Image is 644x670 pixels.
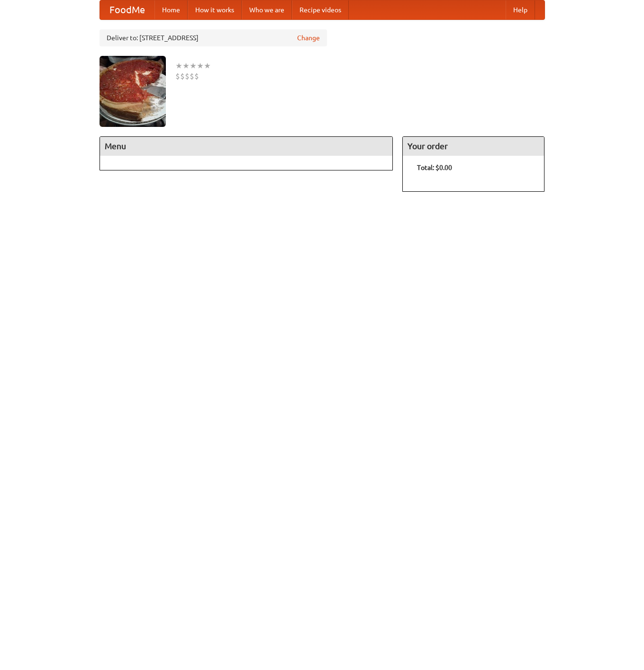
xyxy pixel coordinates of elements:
img: angular.jpg [100,56,166,127]
a: FoodMe [100,0,154,19]
h4: Your order [403,137,544,156]
li: ★ [197,61,204,71]
li: ★ [182,61,190,71]
a: Recipe videos [292,0,349,19]
li: ★ [190,61,197,71]
li: $ [194,71,199,81]
li: $ [190,71,194,81]
b: Total: $0.00 [417,164,452,171]
a: How it works [188,0,242,19]
a: Who we are [242,0,292,19]
li: $ [185,71,190,81]
li: $ [175,71,180,81]
li: $ [180,71,185,81]
li: ★ [204,61,211,71]
a: Help [506,0,535,19]
li: ★ [175,61,182,71]
div: Deliver to: [STREET_ADDRESS] [100,29,327,46]
a: Change [297,33,320,43]
h4: Menu [100,137,393,156]
a: Home [154,0,188,19]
